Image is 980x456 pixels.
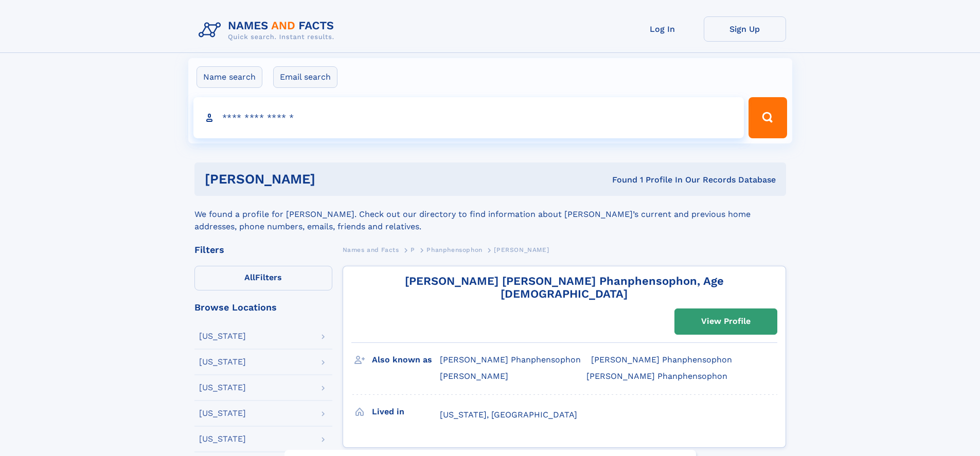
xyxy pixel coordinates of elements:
h3: Also known as [372,351,440,369]
span: [PERSON_NAME] [494,246,549,253]
a: View Profile [675,309,777,334]
div: [US_STATE] [199,384,246,392]
h1: [PERSON_NAME] [205,173,464,186]
span: P [411,246,415,253]
label: Filters [194,266,332,290]
label: Email search [273,66,337,88]
div: Browse Locations [194,303,332,312]
span: [PERSON_NAME] Phanphensophon [586,371,727,381]
span: [US_STATE], [GEOGRAPHIC_DATA] [440,410,577,419]
a: Log In [621,16,704,42]
div: Found 1 Profile In Our Records Database [464,174,776,186]
input: search input [193,97,744,138]
button: Search Button [749,97,787,138]
a: Sign Up [704,16,786,42]
span: All [244,272,255,282]
span: Phanphensophon [426,246,482,253]
img: Logo Names and Facts [194,16,343,44]
div: [US_STATE] [199,332,246,340]
a: [PERSON_NAME] [PERSON_NAME] Phanphensophon, Age [DEMOGRAPHIC_DATA] [351,275,777,300]
div: [US_STATE] [199,435,246,443]
h3: Lived in [372,403,440,421]
label: Name search [197,66,262,88]
div: [US_STATE] [199,409,246,417]
span: [PERSON_NAME] Phanphensophon [591,355,732,364]
span: [PERSON_NAME] [440,371,508,381]
div: We found a profile for [PERSON_NAME]. Check out our directory to find information about [PERSON_N... [194,196,786,233]
a: P [411,243,415,256]
div: Filters [194,245,332,254]
span: [PERSON_NAME] Phanphensophon [440,355,581,364]
a: Names and Facts [343,243,399,256]
a: Phanphensophon [426,243,482,256]
div: View Profile [701,309,751,333]
div: [US_STATE] [199,358,246,366]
